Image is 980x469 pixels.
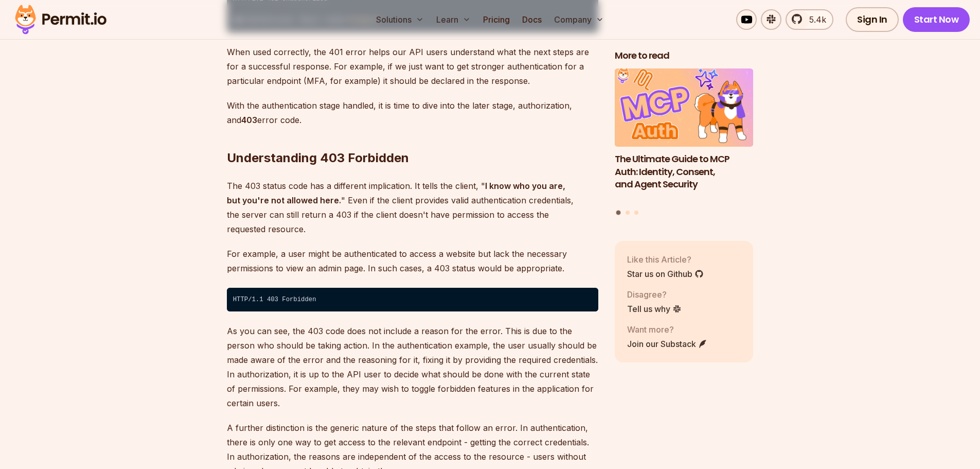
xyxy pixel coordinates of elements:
[786,9,833,30] a: 5.4k
[227,98,598,127] p: With the authentication stage handled, it is time to dive into the later stage, authorization, an...
[372,9,428,30] button: Solutions
[227,45,598,88] p: When used correctly, the 401 error helps our API users understand what the next steps are for a s...
[803,13,826,26] span: 5.4k
[615,68,754,204] a: The Ultimate Guide to MCP Auth: Identity, Consent, and Agent SecurityThe Ultimate Guide to MCP Au...
[627,302,682,315] a: Tell us why
[627,323,707,335] p: Want more?
[550,9,608,30] button: Company
[615,152,754,190] h3: The Ultimate Guide to MCP Auth: Identity, Consent, and Agent Security
[227,324,598,410] p: As you can see, the 403 code does not include a reason for the error. This is due to the person w...
[615,49,754,62] h2: More to read
[846,7,899,32] a: Sign In
[627,337,707,350] a: Join our Substack
[432,9,475,30] button: Learn
[479,9,514,30] a: Pricing
[627,253,704,265] p: Like this Article?
[903,7,970,32] a: Start Now
[241,115,257,125] strong: 403
[227,179,598,236] p: The 403 status code has a different implication. It tells the client, " " Even if the client prov...
[227,288,598,311] code: HTTP/1.1 403 Forbidden
[615,68,754,147] img: The Ultimate Guide to MCP Auth: Identity, Consent, and Agent Security
[518,9,546,30] a: Docs
[634,210,638,214] button: Go to slide 3
[627,288,682,300] p: Disagree?
[227,109,598,166] h2: Understanding 403 Forbidden
[616,210,621,215] button: Go to slide 1
[227,247,598,275] p: For example, a user might be authenticated to access a website but lack the necessary permissions...
[10,2,111,37] img: Permit logo
[626,210,630,214] button: Go to slide 2
[615,68,754,204] li: 1 of 3
[615,68,754,216] div: Posts
[627,267,704,280] a: Star us on Github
